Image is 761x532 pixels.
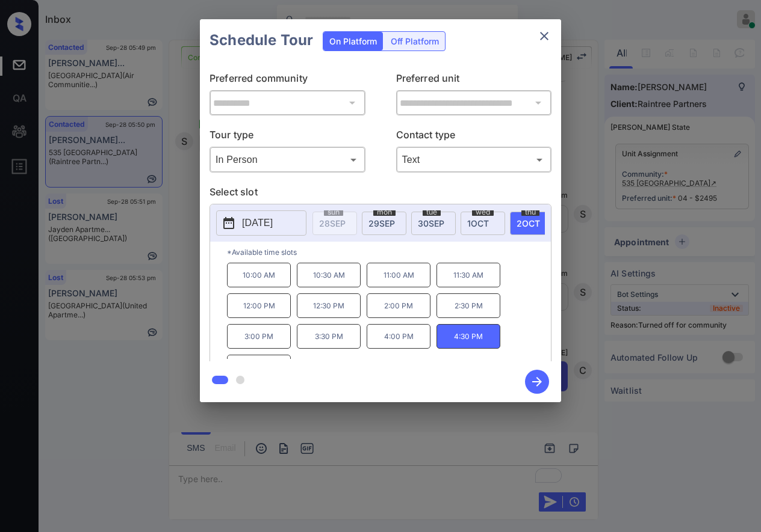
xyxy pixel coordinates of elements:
[399,150,549,170] div: Text
[297,263,361,287] p: 10:30 AM
[242,216,273,230] p: [DATE]
[521,209,539,216] span: thu
[210,185,551,204] p: Select slot
[436,324,500,349] p: 4:30 PM
[323,32,383,50] div: On Platform
[200,19,323,61] h2: Schedule Tour
[227,263,291,287] p: 10:00 AM
[213,150,362,170] div: In Person
[373,209,396,216] span: mon
[396,71,552,90] p: Preferred unit
[418,218,444,228] span: 30 SEP
[227,293,291,318] p: 12:00 PM
[396,127,552,147] p: Contact type
[517,218,540,228] span: 2 OCT
[510,212,554,235] div: date-select
[362,212,406,235] div: date-select
[210,71,365,90] p: Preferred community
[210,127,365,147] p: Tour type
[227,324,291,349] p: 3:00 PM
[368,218,395,228] span: 29 SEP
[518,366,556,397] button: btn-next
[297,293,361,318] p: 12:30 PM
[367,263,430,287] p: 11:00 AM
[472,209,494,216] span: wed
[367,293,430,318] p: 2:00 PM
[461,212,505,235] div: date-select
[297,324,361,349] p: 3:30 PM
[385,32,445,50] div: Off Platform
[436,263,500,287] p: 11:30 AM
[411,212,456,235] div: date-select
[436,293,500,318] p: 2:30 PM
[423,209,441,216] span: tue
[227,242,551,263] p: *Available time slots
[367,324,430,349] p: 4:00 PM
[532,24,556,48] button: close
[227,355,291,379] p: 5:00 PM
[467,218,489,228] span: 1 OCT
[216,210,306,236] button: [DATE]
